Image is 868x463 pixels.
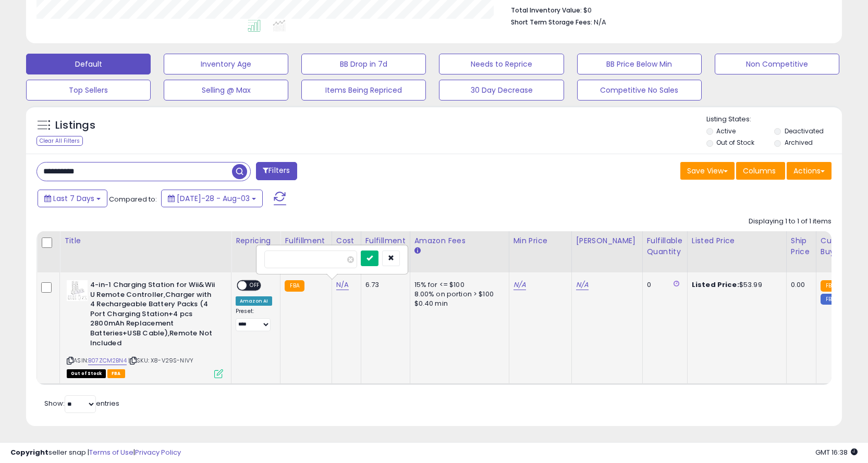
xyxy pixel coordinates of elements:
div: $53.99 [692,280,778,290]
div: 8.00% on portion > $100 [414,290,501,299]
p: Listing States: [706,115,842,124]
div: Preset: [236,308,272,331]
button: Top Sellers [26,80,151,101]
div: Repricing [236,235,276,246]
span: FBA [107,369,125,378]
button: Filters [256,162,297,180]
div: Displaying 1 to 1 of 1 items [749,217,832,227]
div: Fulfillment Cost [365,235,406,257]
small: FBA [285,280,304,292]
b: Short Term Storage Fees: [511,18,592,27]
label: Out of Stock [716,138,754,147]
div: $0.40 min [414,299,501,308]
button: [DATE]-28 - Aug-03 [161,190,263,207]
div: Fulfillable Quantity [647,235,683,257]
button: Columns [736,162,785,180]
button: Non Competitive [715,54,839,74]
button: 30 Day Decrease [439,80,564,101]
span: All listings that are currently out of stock and unavailable for purchase on Amazon [67,369,106,378]
div: 6.73 [365,280,402,290]
button: Inventory Age [164,54,288,74]
b: Total Inventory Value: [511,6,582,15]
span: Columns [743,166,776,176]
span: | SKU: X8-V29S-NIVY [128,356,193,365]
a: N/A [576,280,589,290]
span: Last 7 Days [53,193,94,204]
a: B07ZCM2BN4 [88,356,127,365]
div: 0.00 [791,280,808,290]
small: FBA [821,280,840,292]
a: Privacy Policy [135,447,181,457]
b: Listed Price: [692,280,739,290]
span: OFF [247,281,263,290]
div: Clear All Filters [36,136,83,146]
div: seller snap | | [10,448,181,458]
button: Selling @ Max [164,80,288,101]
strong: Copyright [10,447,48,457]
div: Amazon AI [236,296,272,306]
button: BB Drop in 7d [301,54,426,74]
span: 2025-08-11 16:38 GMT [815,447,858,457]
div: 0 [647,280,679,290]
div: Title [64,235,227,246]
button: Actions [787,162,832,180]
button: Competitive No Sales [577,80,702,101]
label: Deactivated [785,127,824,135]
h5: Listings [55,118,95,133]
a: N/A [514,280,526,290]
span: [DATE]-28 - Aug-03 [177,193,250,204]
span: N/A [594,17,606,27]
label: Active [716,127,736,135]
div: Amazon Fees [414,235,505,246]
a: Terms of Use [89,447,133,457]
a: N/A [336,280,349,290]
button: Save View [680,162,735,180]
div: 15% for <= $100 [414,280,501,290]
button: Needs to Reprice [439,54,564,74]
button: Items Being Repriced [301,80,426,101]
li: $0 [511,3,824,16]
button: Last 7 Days [38,190,107,207]
small: Amazon Fees. [414,246,421,256]
button: BB Price Below Min [577,54,702,74]
div: [PERSON_NAME] [576,235,638,246]
div: Listed Price [692,235,782,246]
button: Default [26,54,151,74]
span: Show: entries [44,398,119,408]
div: ASIN: [67,280,223,377]
b: 4-in-1 Charging Station for Wii&Wii U Remote Controller,Charger with 4 Rechargeable Battery Packs... [90,280,217,351]
div: Ship Price [791,235,812,257]
div: Min Price [514,235,567,246]
img: 41XR3-pUhcL._SL40_.jpg [67,280,88,301]
label: Archived [785,138,813,147]
span: Compared to: [109,194,157,204]
div: Fulfillment [285,235,327,246]
small: FBM [821,294,841,305]
div: Cost [336,235,357,246]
